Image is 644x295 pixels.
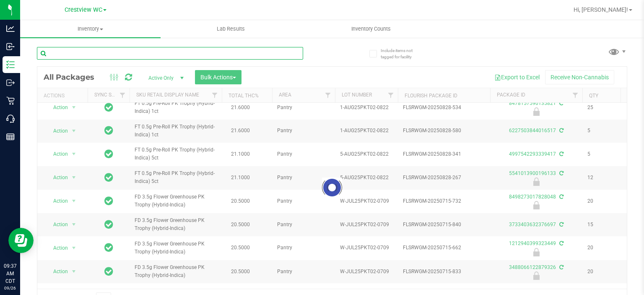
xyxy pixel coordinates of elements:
inline-svg: Analytics [6,24,15,33]
p: 09/26 [4,285,16,291]
span: Crestview WC [65,6,102,13]
inline-svg: Inbound [6,42,15,51]
span: Inventory Counts [340,25,402,33]
inline-svg: Retail [6,97,15,105]
iframe: Resource center [8,228,34,253]
inline-svg: Outbound [6,78,15,87]
a: Inventory Counts [301,20,441,38]
span: Include items not tagged for facility [381,47,423,60]
span: Inventory [20,25,161,33]
a: Inventory [20,20,161,38]
a: Lab Results [161,20,301,38]
inline-svg: Reports [6,133,15,141]
inline-svg: Call Center [6,115,15,123]
input: Search Package ID, Item Name, SKU, Lot or Part Number... [37,47,303,60]
span: Hi, [PERSON_NAME]! [574,6,628,13]
p: 09:37 AM CDT [4,262,16,285]
inline-svg: Inventory [6,60,15,69]
span: Lab Results [205,25,256,33]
